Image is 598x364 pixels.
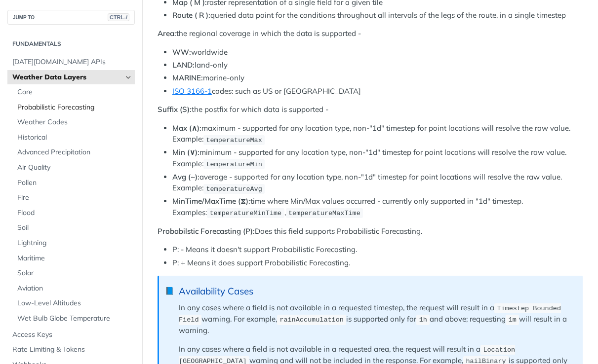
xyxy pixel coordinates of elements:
[12,190,135,205] a: Fire
[7,10,135,25] button: JUMP TOCTRL-/
[17,268,132,278] span: Solar
[17,298,132,308] span: Low-Level Altitudes
[172,123,201,133] strong: Max (∧):
[12,251,135,266] a: Maritime
[7,342,135,357] a: Rate Limiting & Tokens
[165,286,174,297] span: 📘
[17,163,132,173] span: Air Quality
[206,136,262,144] span: temperatureMax
[288,210,360,217] span: temperatureMaxTime
[7,55,135,70] a: [DATE][DOMAIN_NAME] APIs
[172,147,583,170] li: minimum - supported for any location type, non-"1d" timestep for point locations will resolve the...
[17,133,132,143] span: Historical
[158,29,176,38] strong: Area:
[172,196,250,206] strong: MinTime/MaxTime (⧖):
[172,73,203,82] strong: MARINE:
[7,39,135,48] h2: Fundamentals
[179,302,573,336] p: In any cases where a field is not available in a requested timestep, the request will result in a...
[12,296,135,311] a: Low-Level Altitudes
[172,10,210,20] strong: Route ( R ):
[12,130,135,145] a: Historical
[12,85,135,100] a: Core
[209,210,281,217] span: temperatureMinTime
[17,147,132,157] span: Advanced Precipitation
[279,316,344,324] span: rainAccumulation
[17,238,132,248] span: Lightning
[179,286,573,297] div: Availability Cases
[172,147,199,157] strong: Min (∨):
[17,284,132,293] span: Aviation
[419,316,427,324] span: 1h
[172,86,212,96] a: ISO 3166-1
[172,172,583,194] li: average - supported for any location type, non-"1d" timestep for point locations will resolve the...
[172,86,583,97] li: codes: such as US or [GEOGRAPHIC_DATA]
[12,311,135,326] a: Wet Bulb Globe Temperature
[172,123,583,146] li: maximum - supported for any location type, non-"1d" timestep for point locations will resolve the...
[12,220,135,235] a: Soil
[12,266,135,281] a: Solar
[17,87,132,97] span: Core
[158,28,583,39] p: the regional coverage in which the data is supported -
[12,100,135,115] a: Probabilistic Forecasting
[7,328,135,342] a: Access Keys
[172,172,199,182] strong: Avg (~):
[17,208,132,218] span: Flood
[206,185,262,192] span: temperatureAvg
[12,176,135,190] a: Pollen
[172,196,583,218] li: time where Min/Max values occurred - currently only supported in "1d" timestep. Examples: ,
[172,60,195,70] strong: LAND:
[172,73,583,84] li: marine-only
[108,13,129,21] span: CTRL-/
[124,73,132,81] button: Hide subpages for Weather Data Layers
[7,70,135,85] a: Weather Data LayersHide subpages for Weather Data Layers
[12,236,135,251] a: Lightning
[17,103,132,112] span: Probabilistic Forecasting
[17,178,132,188] span: Pollen
[17,223,132,233] span: Soil
[17,254,132,263] span: Maritime
[206,161,262,168] span: temperatureMin
[158,104,583,115] p: the postfix for which data is supported -
[12,330,132,340] span: Access Keys
[17,314,132,324] span: Wet Bulb Globe Temperature
[17,193,132,203] span: Fire
[172,257,583,269] li: P: + Means it does support Probabilistic Forecasting.
[17,117,132,127] span: Weather Codes
[12,345,132,355] span: Rate Limiting & Tokens
[509,316,517,324] span: 1m
[12,57,132,67] span: [DATE][DOMAIN_NAME] APIs
[158,226,255,236] strong: Probabilstic Forecasting (P):
[12,145,135,160] a: Advanced Precipitation
[158,226,583,237] p: Does this field supports Probabilistic Forecasting.
[12,115,135,130] a: Weather Codes
[172,244,583,255] li: P: - Means it doesn't support Probabilistic Forecasting.
[172,60,583,71] li: land-only
[172,47,583,58] li: worldwide
[172,10,583,21] li: queried data point for the conditions throughout all intervals of the legs of the route, in a sin...
[12,160,135,175] a: Air Quality
[12,206,135,220] a: Flood
[172,47,191,57] strong: WW:
[12,281,135,296] a: Aviation
[12,73,122,82] span: Weather Data Layers
[158,105,192,114] strong: Suffix (S):
[179,305,561,324] span: Timestep Bounded Field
